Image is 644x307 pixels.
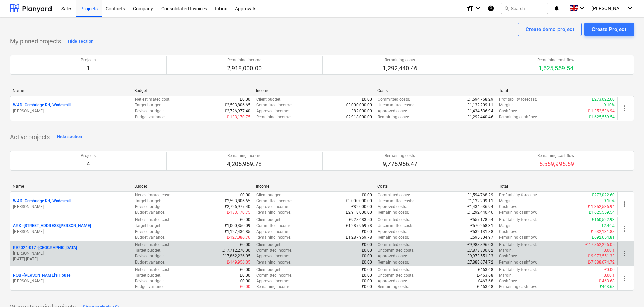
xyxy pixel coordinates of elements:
p: Approved income : [256,108,289,114]
p: £1,434,536.94 [467,204,493,210]
p: £1,625,559.54 [589,210,615,215]
p: Remaining costs : [378,284,409,290]
span: more_vert [620,200,629,208]
p: £463.68 [478,278,493,284]
div: WAD -Cambridge Rd, Wadesmill[PERSON_NAME] [13,198,129,210]
p: £1,287,959.78 [346,235,372,240]
p: Uncommitted costs : [378,102,414,108]
button: Search [501,3,548,14]
span: search [504,6,509,11]
p: £82,000.00 [351,108,372,114]
p: £3,000,000.00 [346,198,372,204]
div: Costs [377,184,494,189]
p: Committed costs : [378,242,410,248]
p: 0.00% [604,248,615,253]
p: £1,127,436.85 [225,229,250,235]
p: Cashflow : [499,253,517,259]
p: Committed costs : [378,192,410,198]
div: Budget [134,184,250,189]
p: Approved costs : [378,204,407,210]
p: £-463.68 [477,273,493,278]
p: Remaining costs [383,153,417,159]
p: £692,654.81 [592,235,615,240]
p: £1,292,440.46 [467,114,493,120]
p: Budget variance : [135,259,165,265]
p: My pinned projects [10,37,61,45]
p: £0.00 [362,267,372,273]
p: £-149,956.05 [227,259,250,265]
p: Remaining cashflow : [499,284,537,290]
p: £0.00 [240,97,250,102]
p: Budget variance : [135,114,165,120]
p: Target budget : [135,273,161,278]
p: £3,000,000.00 [346,102,372,108]
i: notifications [553,4,560,12]
div: Hide section [57,133,82,141]
p: Cashflow : [499,108,517,114]
p: Committed income : [256,223,292,229]
p: Profitability forecast : [499,217,537,223]
p: Margin : [499,198,513,204]
div: Create demo project [526,25,574,34]
p: Budget variance : [135,210,165,215]
p: £0.00 [362,284,372,290]
p: Active projects [10,133,50,141]
p: £-7,888,674.72 [588,259,615,265]
p: £-1,352,536.94 [588,204,615,210]
p: Projects [81,153,96,159]
p: Remaining cashflow [537,153,574,159]
p: Remaining costs : [378,235,409,240]
p: Uncommitted costs : [378,223,414,229]
p: 9.10% [604,102,615,108]
p: Profitability forecast : [499,242,537,248]
p: Committed costs : [378,267,410,273]
p: 1 [81,64,96,72]
iframe: Chat Widget [610,275,644,307]
p: £1,625,559.54 [589,114,615,120]
p: 9,775,956.47 [383,160,417,168]
p: [PERSON_NAME] [13,108,129,114]
p: Target budget : [135,102,161,108]
i: Knowledge base [487,4,494,12]
p: £0.00 [362,229,372,235]
button: Create Project [584,23,634,36]
p: WAD - Cambridge Rd, Wadesmill [13,102,71,108]
p: Cashflow : [499,229,517,235]
p: 2,918,000.00 [227,64,262,72]
p: 1,625,559.54 [537,64,574,72]
p: £1,292,440.46 [467,210,493,215]
p: £-463.68 [477,284,493,290]
div: RS2024-017 -[GEOGRAPHIC_DATA][PERSON_NAME][DATE]-[DATE] [13,245,129,262]
p: Committed income : [256,198,292,204]
p: ROB - [PERSON_NAME]'s House [13,273,70,278]
p: £2,726,977.40 [225,204,250,210]
span: more_vert [620,249,629,257]
p: £7,888,674.72 [467,259,493,265]
p: Revised budget : [135,204,164,210]
p: £1,434,536.94 [467,108,493,114]
button: Create demo project [518,23,582,36]
p: Committed costs : [378,217,410,223]
p: £1,000,350.09 [225,223,250,229]
div: ARK -[STREET_ADDRESS][PERSON_NAME][PERSON_NAME] [13,223,129,235]
p: Approved income : [256,229,289,235]
p: £0.00 [362,278,372,284]
p: Net estimated cost : [135,267,170,273]
p: Remaining income : [256,235,291,240]
p: £-9,973,551.33 [588,253,615,259]
div: Total [499,88,615,93]
p: £463.68 [478,267,493,273]
p: Committed income : [256,273,292,278]
p: £82,000.00 [351,204,372,210]
p: Remaining cashflow [537,57,574,63]
p: £2,593,806.65 [225,198,250,204]
p: Net estimated cost : [135,97,170,102]
p: Committed income : [256,102,292,108]
p: £0.00 [240,278,250,284]
div: Income [256,88,372,93]
p: Net estimated cost : [135,192,170,198]
p: £1,287,959.78 [346,223,372,229]
p: [PERSON_NAME] [13,251,129,256]
p: £1,132,209.11 [467,102,493,108]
